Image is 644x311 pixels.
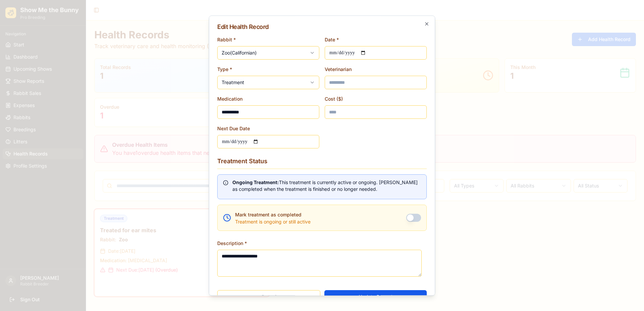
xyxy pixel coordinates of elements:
button: Update Record [324,290,427,304]
label: Medication [217,96,243,102]
label: Mark treatment as completed [235,212,301,217]
label: Rabbit * [217,37,236,42]
label: Description * [217,240,247,246]
label: Date * [325,37,339,42]
h3: Treatment Status [217,157,427,169]
strong: Ongoing Treatment: [232,179,279,185]
button: Cancel [217,290,320,304]
label: Next Due Date [217,126,250,131]
label: Cost ($) [325,96,343,102]
label: Veterinarian [325,66,352,72]
label: Type * [217,66,232,72]
h2: Edit Health Record [217,24,427,30]
p: Treatment is ongoing or still active [235,218,311,225]
div: This treatment is currently active or ongoing. [PERSON_NAME] as completed when the treatment is f... [223,179,421,193]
